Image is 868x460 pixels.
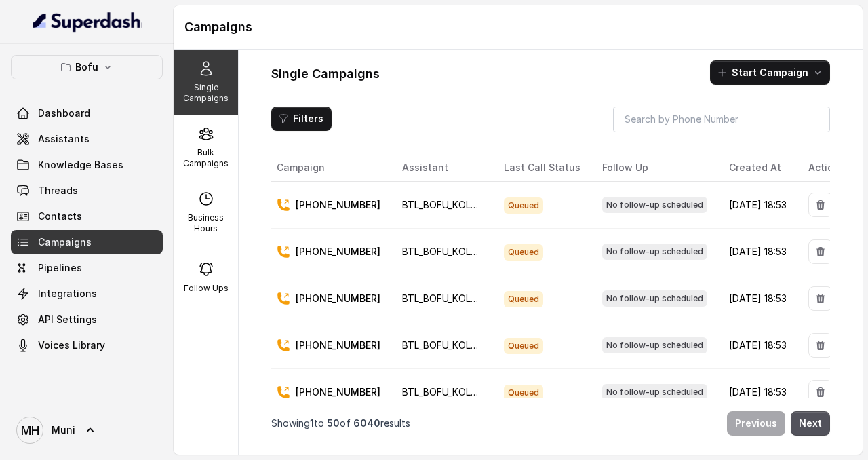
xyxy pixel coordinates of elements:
input: Search by Phone Number [613,107,830,132]
a: API Settings [11,307,163,332]
h1: Campaigns [184,16,852,38]
img: light.svg [33,11,142,33]
td: [DATE] 18:53 [718,182,797,229]
span: BTL_BOFU_KOLKATA [402,339,496,351]
span: Pipelines [38,261,82,275]
p: [PHONE_NUMBER] [296,385,380,399]
p: Showing to of results [271,417,410,430]
span: Threads [38,184,78,197]
th: Follow Up [591,154,718,182]
span: Queued [504,291,543,307]
p: [PHONE_NUMBER] [296,198,380,212]
span: API Settings [38,313,97,326]
th: Created At [718,154,797,182]
p: Bulk Campaigns [179,147,233,169]
span: Contacts [38,210,82,223]
span: BTL_BOFU_KOLKATA [402,246,496,257]
span: Queued [504,197,543,214]
span: No follow-up scheduled [602,244,707,260]
span: 1 [310,417,314,429]
th: Last Call Status [493,154,591,182]
td: [DATE] 18:53 [718,322,797,369]
span: No follow-up scheduled [602,337,707,353]
span: No follow-up scheduled [602,384,707,400]
p: [PHONE_NUMBER] [296,245,380,258]
span: Assistants [38,132,90,146]
td: [DATE] 18:53 [718,229,797,275]
span: Muni [52,423,75,437]
button: Bofu [11,55,163,79]
p: Business Hours [179,212,233,234]
a: Muni [11,411,163,449]
span: BTL_BOFU_KOLKATA [402,199,496,210]
p: [PHONE_NUMBER] [296,292,380,305]
a: Integrations [11,282,163,306]
span: Queued [504,244,543,261]
span: Dashboard [38,107,90,120]
a: Threads [11,178,163,203]
button: Previous [727,411,785,436]
span: Knowledge Bases [38,158,123,172]
p: Single Campaigns [179,82,233,104]
span: BTL_BOFU_KOLKATA [402,386,496,398]
a: Pipelines [11,256,163,280]
span: Integrations [38,287,97,301]
a: Dashboard [11,101,163,126]
p: [PHONE_NUMBER] [296,339,380,352]
a: Voices Library [11,333,163,358]
span: No follow-up scheduled [602,197,707,213]
a: Assistants [11,127,163,151]
a: Campaigns [11,230,163,254]
span: 50 [327,417,340,429]
span: Queued [504,385,543,401]
span: BTL_BOFU_KOLKATA [402,292,496,304]
text: MH [21,423,39,438]
button: Next [791,411,830,436]
nav: Pagination [271,403,830,444]
td: [DATE] 18:53 [718,369,797,416]
a: Contacts [11,204,163,229]
span: 6040 [353,417,380,429]
td: [DATE] 18:53 [718,275,797,322]
p: Follow Ups [184,283,229,294]
span: Campaigns [38,235,92,249]
a: Knowledge Bases [11,153,163,177]
th: Assistant [391,154,493,182]
button: Filters [271,107,332,131]
th: Campaign [271,154,391,182]
h1: Single Campaigns [271,63,380,85]
span: Queued [504,338,543,354]
th: Action [797,154,845,182]
span: Voices Library [38,339,105,352]
span: No follow-up scheduled [602,290,707,307]
p: Bofu [75,59,98,75]
button: Start Campaign [710,60,830,85]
